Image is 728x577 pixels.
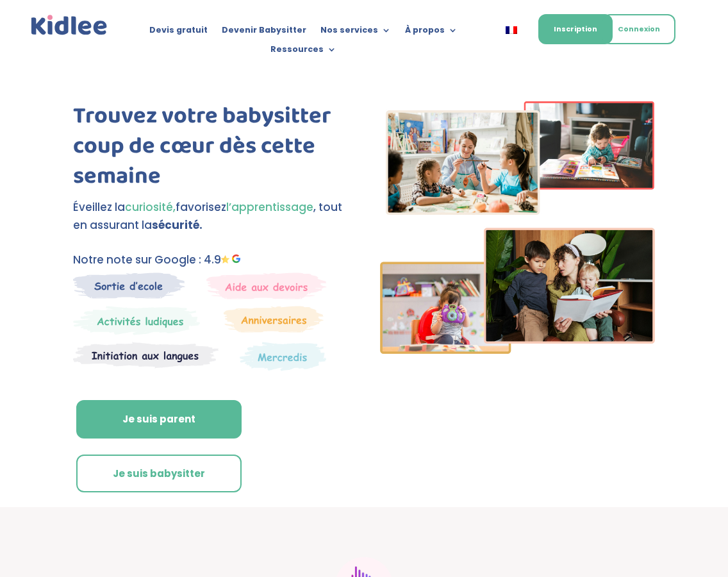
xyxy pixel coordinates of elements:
a: Connexion [602,14,675,44]
a: Je suis parent [76,400,242,439]
img: Thematique [240,342,326,371]
img: Atelier thematique [73,342,219,369]
a: Je suis babysitter [76,455,242,493]
a: Nos services [320,26,391,40]
a: Ressources [270,45,336,59]
h1: Trouvez votre babysitter coup de cœur dès cette semaine [73,101,348,197]
p: Notre note sur Google : 4.9 [73,251,348,269]
a: Devis gratuit [149,26,208,40]
p: Éveillez la favorisez , tout en assurant la [73,198,348,235]
a: Inscription [538,14,613,44]
img: Sortie decole [73,272,185,299]
img: Anniversaire [224,306,324,333]
a: Devenir Babysitter [222,26,306,40]
img: logo_kidlee_bleu [29,13,109,38]
strong: sécurité. [152,217,203,233]
a: Kidlee Logo [29,13,109,38]
span: l’apprentissage [226,199,313,215]
a: À propos [405,26,458,40]
img: weekends [206,272,327,299]
span: curiosité, [125,199,176,215]
img: Imgs-2 [380,101,655,354]
img: Français [506,26,517,34]
img: Mercredi [73,306,200,335]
